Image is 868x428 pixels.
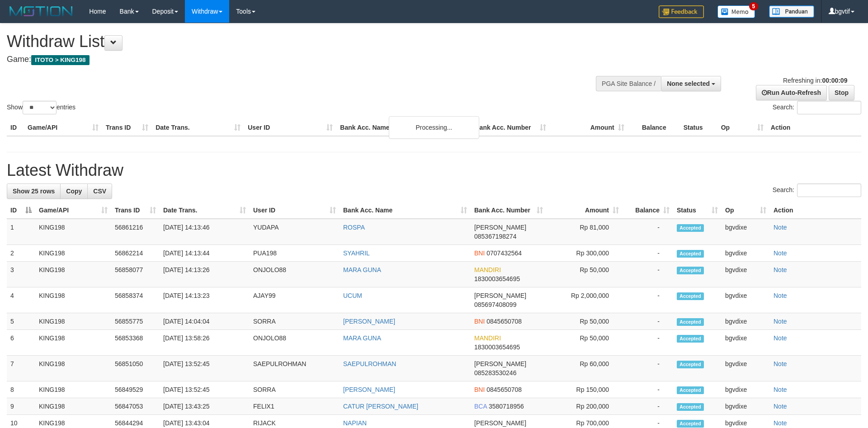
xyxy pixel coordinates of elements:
[111,330,160,356] td: 56853368
[722,287,770,313] td: bgvdixe
[677,403,704,411] span: Accepted
[628,119,680,136] th: Balance
[722,202,770,219] th: Op: activate to sort column ascending
[774,334,787,342] a: Note
[547,287,623,313] td: Rp 2,000,000
[111,262,160,287] td: 56858077
[474,292,526,299] span: [PERSON_NAME]
[722,330,770,356] td: bgvdixe
[35,262,111,287] td: KING198
[677,224,704,232] span: Accepted
[661,76,721,91] button: None selected
[7,330,35,356] td: 6
[547,202,623,219] th: Amount: activate to sort column ascending
[111,398,160,415] td: 56847053
[680,119,717,136] th: Status
[60,183,88,199] a: Copy
[623,330,673,356] td: -
[152,119,244,136] th: Date Trans.
[7,313,35,330] td: 5
[250,313,340,330] td: SORRA
[623,313,673,330] td: -
[111,219,160,245] td: 56861216
[7,5,75,18] img: MOTION_logo.png
[623,219,673,245] td: -
[773,101,861,114] label: Search:
[474,233,516,240] span: Copy 085367198274 to clipboard
[160,219,250,245] td: [DATE] 14:13:46
[722,245,770,262] td: bgvdixe
[717,5,755,18] img: Button%20Memo.svg
[774,318,787,325] a: Note
[547,313,623,330] td: Rp 50,000
[822,77,847,84] strong: 00:00:09
[343,249,370,257] a: SYAHRIL
[343,334,381,342] a: MARA GUNA
[486,386,522,393] span: Copy 0845650708 to clipboard
[829,85,854,100] a: Stop
[797,101,861,114] input: Search:
[749,2,759,10] span: 5
[474,301,516,308] span: Copy 085697408099 to clipboard
[756,85,827,100] a: Run Auto-Refresh
[160,398,250,415] td: [DATE] 13:43:25
[722,313,770,330] td: bgvdixe
[13,188,55,195] span: Show 25 rows
[659,5,704,18] img: Feedback.jpg
[35,398,111,415] td: KING198
[250,245,340,262] td: PUA198
[160,245,250,262] td: [DATE] 14:13:44
[547,219,623,245] td: Rp 81,000
[474,403,487,410] span: BCA
[489,403,524,410] span: Copy 3580718956 to clipboard
[35,356,111,381] td: KING198
[474,318,485,325] span: BNI
[250,202,340,219] th: User ID: activate to sort column ascending
[160,313,250,330] td: [DATE] 14:04:04
[336,119,471,136] th: Bank Acc. Name
[343,403,418,410] a: CATUR [PERSON_NAME]
[102,119,152,136] th: Trans ID
[389,116,479,139] div: Processing...
[160,330,250,356] td: [DATE] 13:58:26
[783,77,847,84] span: Refreshing in:
[596,76,661,91] div: PGA Site Balance /
[35,330,111,356] td: KING198
[774,266,787,273] a: Note
[767,119,861,136] th: Action
[673,202,722,219] th: Status: activate to sort column ascending
[35,245,111,262] td: KING198
[24,119,102,136] th: Game/API
[250,381,340,398] td: SORRA
[7,287,35,313] td: 4
[550,119,628,136] th: Amount
[474,369,516,376] span: Copy 085283530246 to clipboard
[7,245,35,262] td: 2
[623,398,673,415] td: -
[474,249,485,257] span: BNI
[677,250,704,258] span: Accepted
[769,5,814,18] img: panduan.png
[7,55,570,64] h4: Game:
[474,343,520,351] span: Copy 1830003654695 to clipboard
[722,398,770,415] td: bgvdixe
[677,292,704,300] span: Accepted
[471,119,549,136] th: Bank Acc. Number
[250,287,340,313] td: AJAY99
[250,398,340,415] td: FELIX1
[474,360,526,367] span: [PERSON_NAME]
[35,202,111,219] th: Game/API: activate to sort column ascending
[35,381,111,398] td: KING198
[486,249,522,257] span: Copy 0707432564 to clipboard
[7,381,35,398] td: 8
[160,356,250,381] td: [DATE] 13:52:45
[111,287,160,313] td: 56858374
[797,183,861,197] input: Search:
[7,161,861,179] h1: Latest Withdraw
[770,202,861,219] th: Action
[547,262,623,287] td: Rp 50,000
[623,381,673,398] td: -
[677,361,704,368] span: Accepted
[7,262,35,287] td: 3
[343,224,365,231] a: ROSPA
